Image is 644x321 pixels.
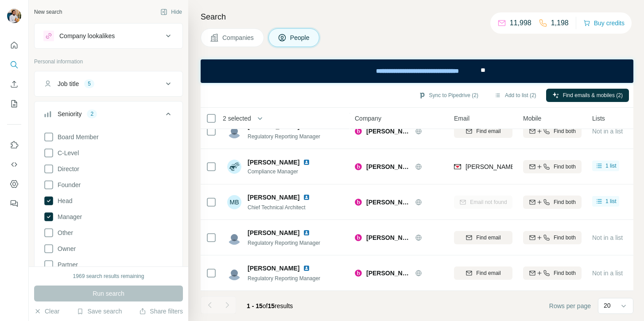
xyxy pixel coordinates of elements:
span: [PERSON_NAME] [248,264,299,273]
span: Lists [592,114,605,123]
span: Founder [54,180,81,189]
span: Not in a list [592,234,623,241]
span: of [263,302,268,309]
img: Avatar [227,266,241,280]
button: Clear [34,307,59,316]
img: Logo of Beazley Group [355,163,362,170]
span: Head [54,196,72,205]
img: LinkedIn logo [303,159,310,166]
p: Personal information [34,58,183,66]
span: Manager [54,212,82,221]
button: Enrich CSV [7,76,21,92]
div: 1969 search results remaining [73,272,144,280]
button: Use Surfe on LinkedIn [7,137,21,153]
button: Find email [454,231,512,244]
span: Other [54,228,73,237]
button: Quick start [7,37,21,53]
p: 20 [604,301,611,310]
button: Find email [454,125,512,138]
span: [PERSON_NAME] [248,193,299,202]
img: Avatar [7,9,21,23]
button: Company lookalikes [35,25,182,47]
div: 2 [87,110,97,118]
div: 5 [84,80,94,88]
span: Mobile [523,114,541,123]
span: 1 list [605,162,617,170]
span: Company [355,114,381,123]
span: 1 - 15 [247,302,263,309]
img: Avatar [227,160,241,174]
div: New search [34,8,62,16]
span: Find both [554,269,576,277]
span: [PERSON_NAME] Group [366,269,411,278]
span: results [247,302,293,309]
img: Logo of Beazley Group [355,270,362,277]
img: LinkedIn logo [303,265,310,272]
button: Add to list (2) [488,89,543,102]
img: Logo of Beazley Group [355,199,362,206]
button: Sync to Pipedrive (2) [412,89,485,102]
iframe: Banner [201,59,633,83]
button: Dashboard [7,176,21,192]
div: MB [227,195,241,209]
button: Hide [154,5,188,19]
span: [PERSON_NAME] [248,158,299,167]
span: [PERSON_NAME] Group [366,127,411,136]
button: My lists [7,96,21,112]
span: Find both [554,163,576,171]
span: Find both [554,234,576,242]
button: Find both [523,125,582,138]
button: Buy credits [583,17,625,29]
button: Find email [454,266,512,280]
p: 11,998 [510,18,531,28]
span: Find emails & mobiles (2) [563,91,623,99]
button: Find emails & mobiles (2) [546,89,629,102]
span: 1 list [605,197,617,205]
span: Chief Technical Architect [248,204,306,211]
img: LinkedIn logo [303,194,310,201]
span: Rows per page [549,301,591,310]
span: C-Level [54,149,79,157]
span: [PERSON_NAME] Group [366,162,411,171]
button: Save search [77,307,122,316]
span: Regulatory Reporting Manager [248,240,320,246]
button: Feedback [7,196,21,211]
button: Find both [523,231,582,244]
img: Avatar [227,124,241,138]
span: Find both [554,198,576,206]
img: Avatar [227,231,241,245]
span: Regulatory Reporting Manager [248,133,320,140]
span: People [290,33,310,42]
h4: Search [201,11,633,23]
img: Logo of Beazley Group [355,128,362,135]
button: Share filters [139,307,183,316]
span: Director [54,164,79,173]
div: Job title [58,79,79,88]
span: Not in a list [592,128,623,135]
span: Regulatory Reporting Manager [248,275,320,282]
div: Company lookalikes [59,31,115,40]
span: [PERSON_NAME] Group [366,233,411,242]
button: Find both [523,196,582,209]
span: Email [454,114,469,123]
button: Search [7,57,21,73]
span: 15 [268,302,275,309]
button: Find both [523,266,582,280]
span: Find both [554,127,576,135]
p: 1,198 [551,18,569,28]
img: LinkedIn logo [303,229,310,236]
span: [PERSON_NAME] Group [366,198,411,207]
span: Partner [54,260,78,269]
button: Find both [523,160,582,173]
span: [PERSON_NAME] [248,228,299,237]
img: provider findymail logo [454,162,461,171]
div: Seniority [58,110,81,118]
span: Compliance Manager [248,168,314,176]
span: 2 selected [223,114,251,123]
span: Find email [476,127,500,135]
span: Find email [476,269,500,277]
button: Job title5 [35,73,182,94]
span: Owner [54,244,76,253]
button: Seniority2 [35,103,182,128]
